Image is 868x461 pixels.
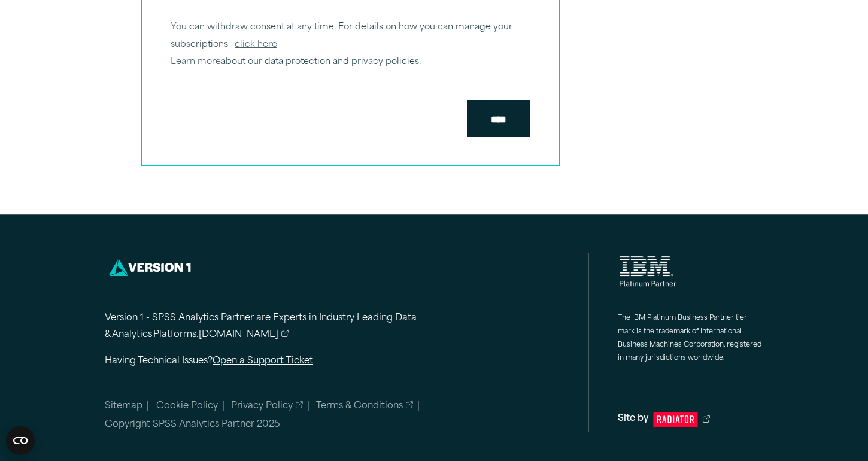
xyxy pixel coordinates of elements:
span: You can withdraw consent at any time. For details on how you can manage your subscriptions – abou... [171,23,512,66]
a: Site by Radiator Digital [618,411,763,428]
button: Open CMP widget [6,426,35,455]
a: Learn more [171,57,221,66]
a: Cookie Policy [156,402,218,411]
a: Open a Support Ticket [213,357,313,366]
span: Site by [618,411,648,428]
nav: Minor links within the footer [105,399,588,433]
a: [DOMAIN_NAME] [199,327,289,344]
a: click here [235,40,277,49]
a: Sitemap [105,402,142,411]
a: Terms & Conditions [316,399,413,414]
span: Copyright SPSS Analytics Partner 2025 [105,420,280,429]
p: The IBM Platinum Business Partner tier mark is the trademark of International Business Machines C... [618,312,763,366]
svg: Radiator Digital [653,412,698,427]
a: Privacy Policy [231,399,303,414]
p: Version 1 - SPSS Analytics Partner are Experts in Industry Leading Data & Analytics Platforms. [105,310,464,345]
p: Having Technical Issues? [105,353,464,371]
